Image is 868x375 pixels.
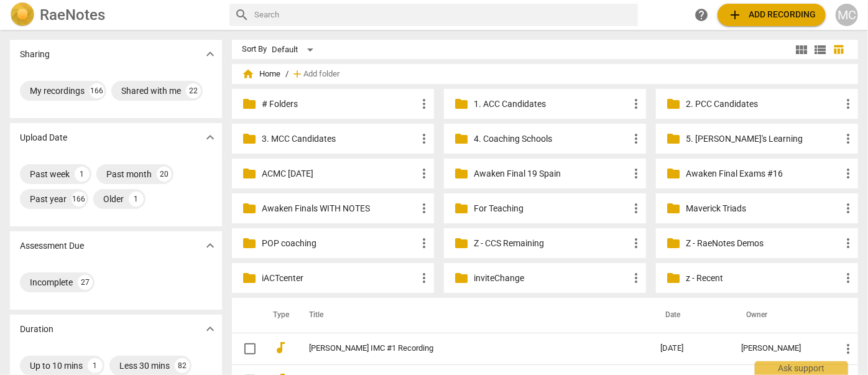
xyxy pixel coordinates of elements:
[727,7,816,22] span: Add recording
[242,96,257,111] span: folder
[72,192,86,206] div: 166
[20,323,53,336] p: Duration
[829,40,848,59] button: Table view
[203,238,218,253] span: expand_more
[686,167,841,180] p: Awaken Final Exams #16
[273,340,288,355] span: audiotrack
[686,202,841,215] p: Maverick Triads
[718,4,826,26] button: Upload
[242,271,257,285] span: folder
[731,298,831,333] th: Owner
[106,168,152,180] div: Past month
[417,166,432,181] span: more_vert
[285,70,289,79] span: /
[666,96,681,111] span: folder
[203,47,218,62] span: expand_more
[666,131,681,146] span: folder
[836,4,858,26] button: MC
[417,201,432,216] span: more_vert
[686,98,841,111] p: 2. PCC Candidates
[272,40,318,60] div: Default
[303,70,339,79] span: Add folder
[294,298,650,333] th: Title
[454,96,469,111] span: folder
[794,42,809,57] span: view_module
[629,166,644,181] span: more_vert
[203,130,218,145] span: expand_more
[186,83,201,98] div: 22
[20,239,84,252] p: Assessment Due
[242,236,257,251] span: folder
[755,361,848,375] div: Ask support
[454,131,469,146] span: folder
[262,167,417,180] p: ACMC June 2025
[454,201,469,216] span: folder
[417,131,432,146] span: more_vert
[666,271,681,285] span: folder
[454,236,469,251] span: folder
[175,358,190,373] div: 82
[242,68,280,80] span: Home
[262,132,417,146] p: 3. MCC Candidates
[666,236,681,251] span: folder
[262,272,417,285] p: iACTcenter
[690,4,713,26] a: Help
[813,42,828,57] span: view_list
[242,201,257,216] span: folder
[841,236,856,251] span: more_vert
[686,272,841,285] p: z - Recent
[727,7,742,22] span: add
[30,193,67,205] div: Past year
[201,236,219,255] button: Show more
[78,275,93,290] div: 27
[254,5,633,25] input: Search
[686,237,841,250] p: Z - RaeNotes Demos
[75,167,90,182] div: 1
[686,132,841,146] p: 5. Matthew's Learning
[203,322,218,336] span: expand_more
[474,98,629,111] p: 1. ACC Candidates
[650,298,731,333] th: Date
[121,85,181,97] div: Shared with me
[811,40,829,59] button: List view
[20,131,67,144] p: Upload Date
[629,96,644,111] span: more_vert
[262,202,417,215] p: Awaken Finals WITH NOTES
[629,236,644,251] span: more_vert
[157,167,172,182] div: 20
[88,358,103,373] div: 1
[30,85,85,97] div: My recordings
[90,83,104,98] div: 166
[650,333,731,364] td: [DATE]
[242,131,257,146] span: folder
[262,98,417,111] p: # Folders
[629,131,644,146] span: more_vert
[30,359,83,372] div: Up to 10 mins
[40,6,105,24] h2: RaeNotes
[629,271,644,285] span: more_vert
[454,271,469,285] span: folder
[666,166,681,181] span: folder
[841,271,856,285] span: more_vert
[841,201,856,216] span: more_vert
[741,344,821,353] div: [PERSON_NAME]
[30,276,73,289] div: Incomplete
[20,48,50,61] p: Sharing
[417,271,432,285] span: more_vert
[474,272,629,285] p: inviteChange
[242,166,257,181] span: folder
[291,68,303,80] span: add
[10,2,219,27] a: LogoRaeNotes
[30,168,70,180] div: Past week
[454,166,469,181] span: folder
[629,201,644,216] span: more_vert
[474,132,629,146] p: 4. Coaching Schools
[792,40,811,59] button: Tile view
[694,7,709,22] span: help
[10,2,35,27] img: Logo
[417,96,432,111] span: more_vert
[474,202,629,215] p: For Teaching
[103,193,124,205] div: Older
[309,344,616,353] a: [PERSON_NAME] IMC #1 Recording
